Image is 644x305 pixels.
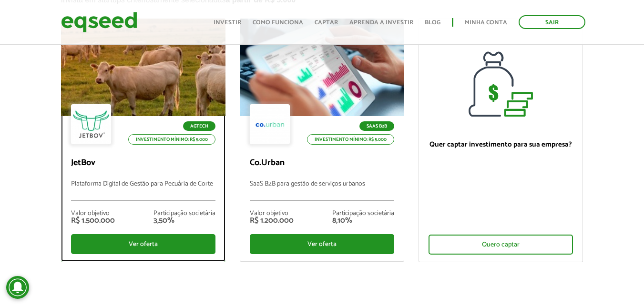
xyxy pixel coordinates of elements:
a: Quer captar investimento para sua empresa? Quero captar [419,19,583,262]
div: Quero captar [429,235,573,255]
p: Agtech [183,121,215,131]
div: Ver oferta [250,234,394,254]
a: Sair [519,15,585,29]
a: Aprenda a investir [349,20,413,26]
div: Valor objetivo [71,210,115,217]
div: 8,10% [332,217,394,225]
a: SaaS B2B Investimento mínimo: R$ 5.000 Co.Urban SaaS B2B para gestão de serviços urbanos Valor ob... [240,19,404,262]
a: Agtech Investimento mínimo: R$ 5.000 JetBov Plataforma Digital de Gestão para Pecuária de Corte V... [61,19,225,262]
div: R$ 1.200.000 [250,217,294,225]
p: Investimento mínimo: R$ 5.000 [128,134,215,145]
p: Co.Urban [250,158,394,168]
p: Quer captar investimento para sua empresa? [429,140,573,149]
a: Captar [315,20,338,26]
p: JetBov [71,158,215,168]
p: Plataforma Digital de Gestão para Pecuária de Corte [71,180,215,201]
div: 3,50% [153,217,215,225]
a: Blog [425,20,440,26]
img: EqSeed [61,10,137,35]
div: Participação societária [332,210,394,217]
p: SaaS B2B [359,121,394,131]
div: Ver oferta [71,234,215,254]
div: R$ 1.500.000 [71,217,115,225]
a: Minha conta [465,20,507,26]
div: Participação societária [153,210,215,217]
a: Como funciona [253,20,303,26]
p: Investimento mínimo: R$ 5.000 [307,134,394,145]
a: Investir [214,20,241,26]
div: Valor objetivo [250,210,294,217]
p: SaaS B2B para gestão de serviços urbanos [250,180,394,201]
